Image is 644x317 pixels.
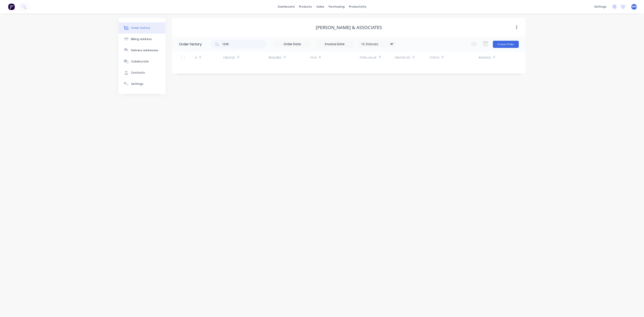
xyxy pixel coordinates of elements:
div: Created By [394,51,429,64]
div: Required [269,56,282,60]
input: Invoice Date [316,41,354,48]
div: Required [269,51,311,64]
div: products [297,3,314,10]
a: dashboard [276,3,297,10]
div: PO # [311,56,317,60]
div: # [195,51,223,64]
div: PO # [311,51,360,64]
button: Billing address [119,34,165,45]
div: [PERSON_NAME] & ASSOCIATES [316,25,382,30]
button: Order history [119,22,165,34]
div: Created [223,51,269,64]
button: Delivery addresses [119,45,165,56]
div: Total Value [360,56,377,60]
div: Invoiced [479,56,491,60]
div: Collaborate [131,60,149,64]
div: productivity [347,3,369,10]
input: Search... [222,40,267,49]
input: Order Date [273,41,311,48]
div: Created [223,56,235,60]
div: # [195,56,197,60]
div: Status [430,51,479,64]
div: Billing address [131,37,152,41]
div: Total Value [360,51,394,64]
div: Contacts [131,71,145,75]
button: Collaborate [119,56,165,67]
div: Created By [394,56,410,60]
span: MW [632,5,637,9]
div: Order history [131,26,150,30]
div: Delivery addresses [131,48,158,52]
div: 16 Statuses [358,42,396,47]
div: Invoiced [479,51,506,64]
div: sales [314,3,326,10]
button: Contacts [119,67,165,78]
button: Settings [119,78,165,89]
img: Factory [8,3,15,10]
div: Order history [179,42,202,47]
div: Status [430,56,439,60]
div: settings [592,3,609,10]
div: purchasing [326,3,347,10]
button: Create Order [493,41,519,48]
div: Settings [131,82,143,86]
